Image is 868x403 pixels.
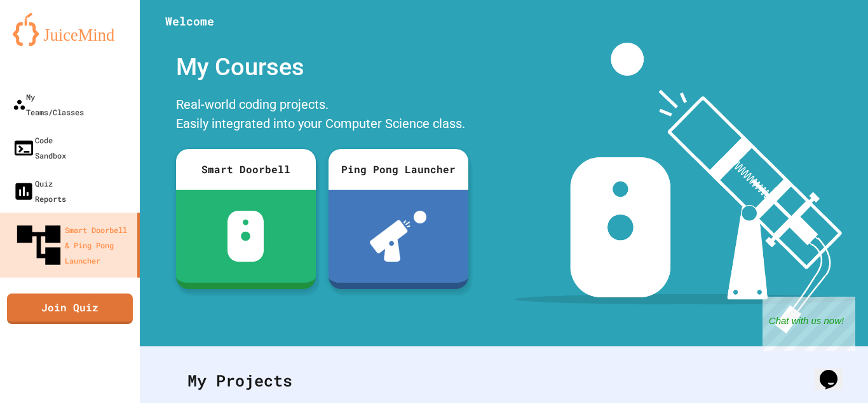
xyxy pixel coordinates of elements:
iframe: chat widget [763,297,855,351]
img: sdb-white.svg [227,211,264,262]
div: Ping Pong Launcher [329,149,468,190]
div: Quiz Reports [13,176,66,206]
div: My Courses [170,43,475,92]
div: My Teams/Classes [13,89,84,120]
img: logo-orange.svg [13,13,127,46]
iframe: chat widget [815,352,855,390]
div: Code Sandbox [13,132,66,163]
div: Smart Doorbell [176,149,316,190]
img: ppl-with-ball.png [370,211,426,262]
a: Join Quiz [7,293,133,324]
div: Smart Doorbell & Ping Pong Launcher [13,219,132,271]
div: Real-world coding projects. Easily integrated into your Computer Science class. [170,92,475,139]
img: banner-image-my-projects.png [515,43,856,334]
